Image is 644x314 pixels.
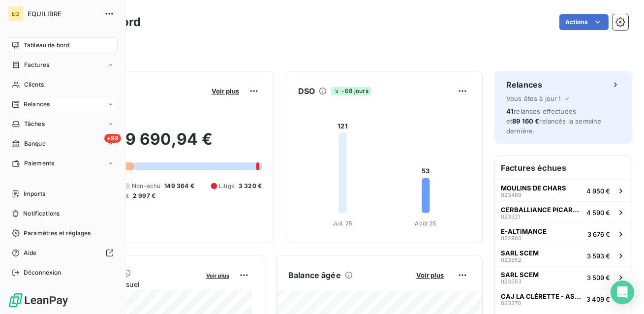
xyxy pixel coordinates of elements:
span: Déconnexion [24,268,61,277]
a: Clients [8,77,118,93]
span: 023270 [501,300,521,306]
span: 023552 [501,257,521,263]
span: 022960 [501,235,521,241]
h6: Relances [506,79,542,91]
tspan: Août 25 [415,220,436,227]
a: Imports [8,186,118,202]
span: 023489 [501,192,521,198]
span: -68 jours [331,87,371,95]
span: 3 509 € [587,274,610,282]
span: 41 [506,107,514,115]
div: Open Intercom Messenger [611,281,634,304]
span: 89 160 € [512,117,539,125]
button: SARL SCEM0235533 509 € [495,266,632,288]
span: Banque [24,139,46,148]
span: 023321 [501,214,520,220]
span: Voir plus [206,272,229,279]
a: Tâches [8,116,118,132]
a: Paramètres et réglages [8,225,118,241]
span: relances effectuées et relancés la semaine dernière. [506,107,601,135]
span: Factures [24,61,49,69]
span: Litige [219,182,235,190]
a: Tableau de bord [8,37,118,53]
button: CERBALLIANCE PICARDIE0233214 590 € [495,201,632,223]
tspan: Juil. 25 [333,220,352,227]
span: Aide [24,249,37,257]
span: CERBALLIANCE PICARDIE [501,206,583,214]
span: Voir plus [212,87,239,95]
span: +99 [104,134,121,143]
div: EQ [8,6,24,22]
span: Relances [24,100,50,109]
h6: Balance âgée [288,269,341,281]
span: 3 593 € [587,252,610,260]
h6: Factures échues [495,156,632,180]
span: EQUILIBRE [28,10,98,18]
span: CAJ LA CLÉRETTE - ASSOCIATION PAPILLONS [501,292,583,300]
span: Vous êtes à jour ! [506,94,561,102]
span: Tableau de bord [24,41,69,50]
img: Logo LeanPay [8,292,69,308]
span: 2 997 € [133,191,155,200]
span: Non-échu [132,182,160,190]
span: Voir plus [416,271,444,279]
button: CAJ LA CLÉRETTE - ASSOCIATION PAPILLONS0232703 409 € [495,288,632,310]
h2: 249 690,94 € [56,129,262,159]
span: SARL SCEM [501,249,539,257]
button: Voir plus [413,271,447,280]
span: 149 364 € [164,182,194,190]
button: Actions [559,14,609,30]
span: 023553 [501,279,521,284]
a: +99Banque [8,136,118,152]
button: E-ALTIMANCE0229603 676 € [495,223,632,245]
span: Imports [24,189,45,198]
a: Aide [8,245,118,261]
button: Voir plus [203,271,232,280]
button: Voir plus [209,87,242,95]
span: MOULINS DE CHARS [501,184,566,192]
span: Paiements [24,159,54,168]
span: SARL SCEM [501,271,539,279]
span: Tâches [24,120,45,128]
span: Chiffre d'affaires mensuel [56,279,199,289]
span: 3 320 € [239,182,262,190]
span: E-ALTIMANCE [501,227,547,235]
a: Factures [8,57,118,73]
a: Paiements [8,156,118,171]
span: Notifications [23,209,60,218]
button: MOULINS DE CHARS0234894 950 € [495,180,632,201]
a: Relances [8,96,118,112]
span: Clients [24,80,44,89]
span: Paramètres et réglages [24,229,91,238]
button: SARL SCEM0235523 593 € [495,245,632,266]
h6: DSO [298,85,315,97]
span: 3 409 € [586,295,610,303]
span: 4 590 € [586,209,610,217]
span: 4 950 € [586,187,610,195]
span: 3 676 € [587,230,610,238]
